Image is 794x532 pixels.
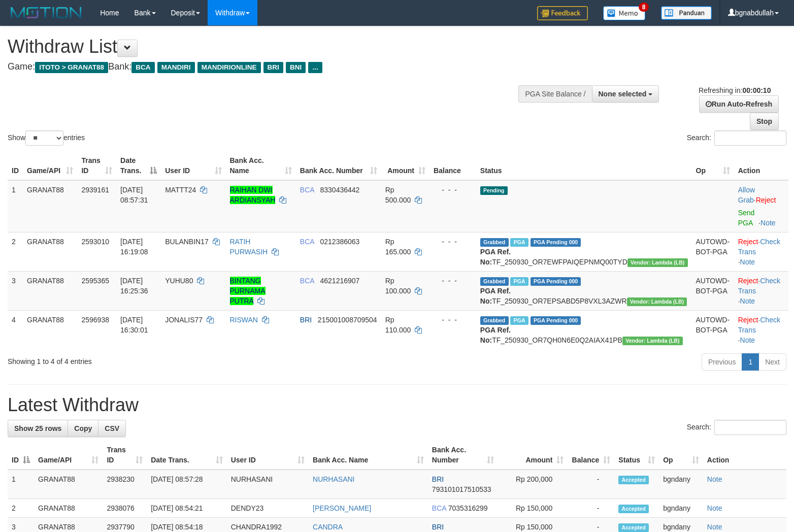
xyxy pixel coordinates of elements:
td: 2938230 [103,470,147,499]
b: PGA Ref. No: [480,326,511,344]
h1: Withdraw List [8,37,519,57]
a: CSV [98,420,126,437]
div: PGA Site Balance / [518,85,591,103]
td: 2938076 [103,499,147,518]
td: TF_250930_OR7EPSABD5P8VXL3AZWR [476,271,692,310]
th: Trans ID: activate to sort column ascending [77,151,116,180]
span: Marked by bgndany [510,316,528,325]
td: AUTOWD-BOT-PGA [692,232,734,271]
span: BCA [300,186,314,194]
span: Refreshing in: [699,86,771,94]
a: Check Trans [738,238,780,256]
a: Note [707,504,722,512]
span: MANDIRI [157,62,195,73]
td: 2 [8,232,23,271]
span: Grabbed [480,277,509,286]
th: Game/API: activate to sort column ascending [23,151,77,180]
a: Reject [738,238,758,246]
span: BRI [263,62,283,73]
span: MANDIRIONLINE [197,62,261,73]
span: Marked by bgndany [510,238,528,247]
th: Date Trans.: activate to sort column ascending [147,441,227,470]
td: 1 [8,180,23,232]
span: Copy 0212386063 to clipboard [320,238,360,246]
label: Show entries [8,130,85,146]
a: Note [760,219,776,227]
td: GRANAT88 [34,499,103,518]
td: GRANAT88 [23,180,77,232]
span: Rp 100.000 [385,277,411,295]
span: Copy 4621216907 to clipboard [320,277,360,285]
th: Op: activate to sort column ascending [659,441,703,470]
span: 2593010 [81,238,109,246]
a: RATIH PURWASIH [230,238,268,256]
b: PGA Ref. No: [480,287,511,305]
div: - - - [434,237,472,247]
span: BCA [300,238,314,246]
a: Reject [756,196,776,204]
a: Reject [738,316,758,324]
th: Action [734,151,788,180]
span: Copy 8330436442 to clipboard [320,186,360,194]
th: ID [8,151,23,180]
span: Grabbed [480,316,509,325]
span: Vendor URL: https://dashboard.q2checkout.com/secure [627,297,687,306]
span: Rp 110.000 [385,316,411,334]
th: Bank Acc. Name: activate to sort column ascending [226,151,296,180]
a: Allow Grab [738,186,755,204]
a: Reject [738,277,758,285]
strong: 00:00:10 [742,86,771,94]
span: 2939161 [81,186,109,194]
span: 8 [639,3,649,12]
span: [DATE] 16:25:36 [120,277,148,295]
td: GRANAT88 [34,470,103,499]
a: Note [707,475,722,483]
th: Balance [429,151,476,180]
span: BRI [432,523,444,531]
span: Grabbed [480,238,509,247]
input: Search: [714,420,786,435]
span: Vendor URL: https://dashboard.q2checkout.com/secure [622,337,683,345]
span: Copy 215001008709504 to clipboard [318,316,377,324]
div: - - - [434,315,472,325]
th: Trans ID: activate to sort column ascending [103,441,147,470]
span: BCA [131,62,154,73]
img: Feedback.jpg [537,6,588,20]
td: · [734,180,788,232]
th: Op: activate to sort column ascending [692,151,734,180]
span: · [738,186,756,204]
a: Show 25 rows [8,420,68,437]
b: PGA Ref. No: [480,248,511,266]
span: Rp 500.000 [385,186,411,204]
a: Copy [68,420,98,437]
td: 2 [8,499,34,518]
td: AUTOWD-BOT-PGA [692,271,734,310]
td: [DATE] 08:57:28 [147,470,227,499]
th: Game/API: activate to sort column ascending [34,441,103,470]
select: Showentries [25,130,63,146]
span: MATTT24 [165,186,196,194]
span: Marked by bgndany [510,277,528,286]
a: Check Trans [738,316,780,334]
div: - - - [434,185,472,195]
td: · · [734,232,788,271]
span: Rp 165.000 [385,238,411,256]
td: · · [734,271,788,310]
span: BCA [300,277,314,285]
a: 1 [742,353,759,371]
a: Note [740,336,755,344]
div: Showing 1 to 4 of 4 entries [8,352,323,367]
td: - [568,470,614,499]
th: Bank Acc. Number: activate to sort column ascending [296,151,381,180]
span: ITOTO > GRANAT88 [35,62,108,73]
th: Bank Acc. Name: activate to sort column ascending [309,441,428,470]
th: Balance: activate to sort column ascending [568,441,614,470]
th: Bank Acc. Number: activate to sort column ascending [428,441,498,470]
span: None selected [599,90,647,98]
span: Pending [480,186,508,195]
span: [DATE] 16:30:01 [120,316,148,334]
th: Status [476,151,692,180]
a: Check Trans [738,277,780,295]
span: [DATE] 08:57:31 [120,186,148,204]
td: 1 [8,470,34,499]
